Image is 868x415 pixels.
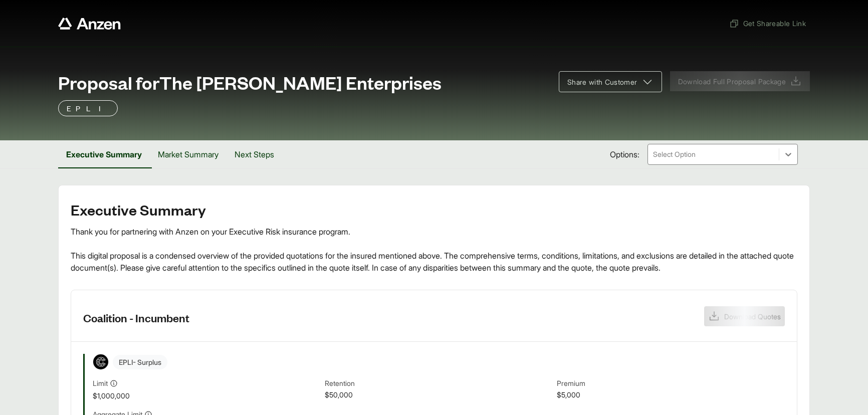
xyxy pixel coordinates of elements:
div: Thank you for partnering with Anzen on your Executive Risk insurance program. This digital propos... [71,226,797,274]
span: $1,000,000 [93,390,321,401]
button: Market Summary [150,140,227,168]
span: $5,000 [557,389,785,401]
a: Anzen website [58,18,121,30]
button: Get Shareable Link [725,14,810,33]
h3: Coalition - Incumbent [83,310,189,325]
span: Download Full Proposal Package [678,76,786,87]
span: Share with Customer [567,77,637,87]
span: $50,000 [325,389,553,401]
p: EPLI [67,102,109,114]
span: Options: [610,148,639,160]
span: Proposal for The [PERSON_NAME] Enterprises [58,72,442,92]
span: Retention [325,378,553,389]
button: Executive Summary [58,140,150,168]
span: EPLI - Surplus [113,355,167,369]
button: Share with Customer [559,71,662,92]
span: Limit [93,378,108,388]
span: Premium [557,378,785,389]
img: Coalition [93,354,108,369]
h2: Executive Summary [71,201,797,218]
span: Get Shareable Link [729,18,806,29]
button: Next Steps [227,140,282,168]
